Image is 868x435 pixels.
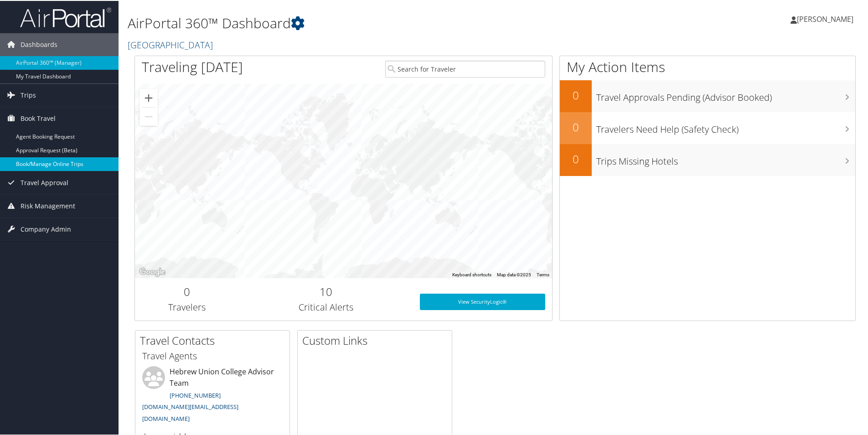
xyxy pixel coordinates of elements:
[21,83,36,106] span: Trips
[420,293,545,309] a: View SecurityLogic®
[142,57,243,76] h1: Traveling [DATE]
[142,283,232,299] h2: 0
[21,32,57,55] span: Dashboards
[21,217,71,240] span: Company Admin
[797,13,853,23] span: [PERSON_NAME]
[537,271,549,276] a: Terms (opens in new tab)
[452,271,491,277] button: Keyboard shortcuts
[302,332,452,347] h2: Custom Links
[138,365,287,426] li: Hebrew Union College Advisor Team
[560,150,592,166] h2: 0
[139,88,158,106] button: Zoom in
[560,119,592,134] h2: 0
[128,38,215,50] a: [GEOGRAPHIC_DATA]
[560,57,855,76] h1: My Action Items
[497,271,531,276] span: Map data ©2025
[137,265,167,277] img: Google
[790,5,863,32] a: [PERSON_NAME]
[21,194,75,217] span: Risk Management
[385,60,545,77] input: Search for Traveler
[142,349,283,362] h3: Travel Agents
[170,390,221,399] a: [PHONE_NUMBER]
[560,87,592,102] h2: 0
[560,143,855,175] a: 0Trips Missing Hotels
[596,150,855,167] h3: Trips Missing Hotels
[246,283,406,299] h2: 10
[560,79,855,111] a: 0Travel Approvals Pending (Advisor Booked)
[139,107,158,125] button: Zoom out
[20,6,111,27] img: airportal-logo.png
[140,332,289,347] h2: Travel Contacts
[128,13,618,32] h1: AirPortal 360™ Dashboard
[560,111,855,143] a: 0Travelers Need Help (Safety Check)
[21,106,56,129] span: Book Travel
[596,86,855,103] h3: Travel Approvals Pending (Advisor Booked)
[142,300,232,313] h3: Travelers
[137,265,167,277] a: Open this area in Google Maps (opens a new window)
[21,171,68,193] span: Travel Approval
[596,118,855,135] h3: Travelers Need Help (Safety Check)
[142,402,238,422] a: [DOMAIN_NAME][EMAIL_ADDRESS][DOMAIN_NAME]
[246,300,406,313] h3: Critical Alerts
